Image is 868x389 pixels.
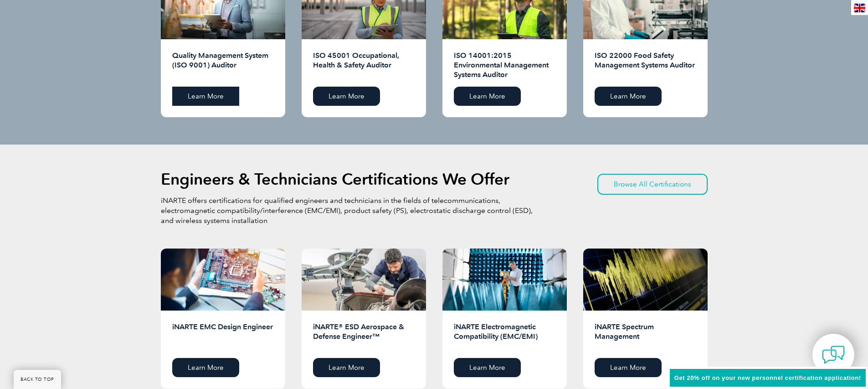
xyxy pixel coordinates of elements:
h2: Engineers & Technicians Certifications We Offer [161,172,509,187]
a: Learn More [313,358,380,377]
h2: iNARTE Spectrum Management [595,322,696,351]
h2: iNARTE® ESD Aerospace & Defense Engineer™ [313,322,415,351]
h2: ISO 22000 Food Safety Management Systems Auditor [595,51,696,80]
a: BACK TO TOP [14,370,61,389]
img: en [854,4,865,12]
h2: ISO 14001:2015 Environmental Management Systems Auditor [454,51,555,80]
p: iNARTE offers certifications for qualified engineers and technicians in the fields of telecommuni... [161,196,534,226]
a: Learn More [454,358,521,377]
a: Learn More [172,87,239,106]
h2: iNARTE EMC Design Engineer [172,322,274,351]
h2: Quality Management System (ISO 9001) Auditor [172,51,274,80]
h2: ISO 45001 Occupational, Health & Safety Auditor [313,51,415,80]
a: Learn More [595,358,662,377]
a: Browse All Certifications [597,174,708,195]
a: Learn More [172,358,239,377]
h2: iNARTE Electromagnetic Compatibility (EMC/EMI) [454,322,555,351]
img: contact-chat.png [822,343,845,366]
a: Learn More [454,87,521,106]
span: Get 20% off on your new personnel certification application! [674,374,861,381]
a: Learn More [595,87,662,106]
a: Learn More [313,87,380,106]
